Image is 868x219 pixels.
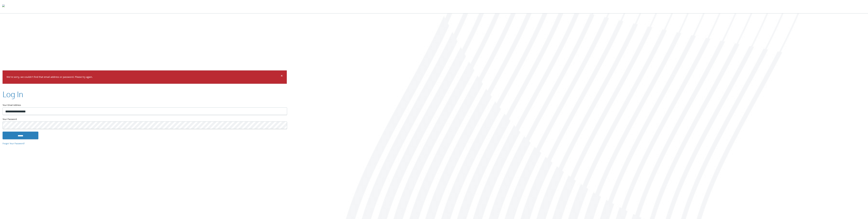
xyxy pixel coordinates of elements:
[281,73,283,79] span: ×
[2,3,5,10] img: todyl-logo-dark.svg
[281,74,283,78] button: Dismiss alert
[3,142,25,146] a: Forgot Your Password?
[3,89,23,100] h2: Log In
[3,118,287,122] label: Your Password
[7,75,280,80] p: We're sorry, we couldn't find that email address or password. Please try again.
